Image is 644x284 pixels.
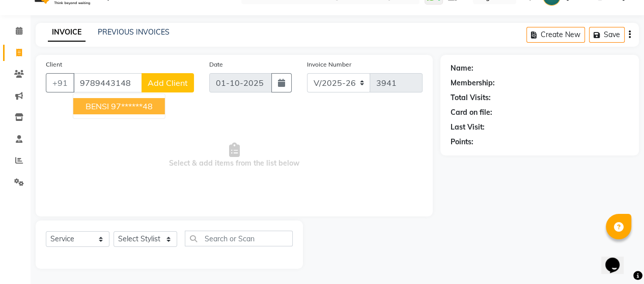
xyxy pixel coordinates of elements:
span: Add Client [148,78,188,88]
span: Select & add items from the list below [46,105,423,206]
label: Client [46,60,62,69]
div: Name: [451,63,473,74]
div: Membership: [451,78,495,88]
a: INVOICE [48,23,86,42]
button: +91 [46,73,74,92]
iframe: chat widget [601,243,634,274]
a: PREVIOUS INVOICES [98,27,170,37]
button: Create New [526,27,585,43]
div: Points: [451,137,473,147]
label: Invoice Number [307,60,351,69]
button: Save [589,27,625,43]
div: Last Visit: [451,122,485,133]
span: BENSI [86,101,109,111]
input: Search by Name/Mobile/Email/Code [73,73,142,92]
label: Date [209,60,223,69]
div: Total Visits: [451,92,491,103]
input: Search or Scan [185,231,293,246]
button: Add Client [142,73,194,92]
div: Card on file: [451,107,492,118]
